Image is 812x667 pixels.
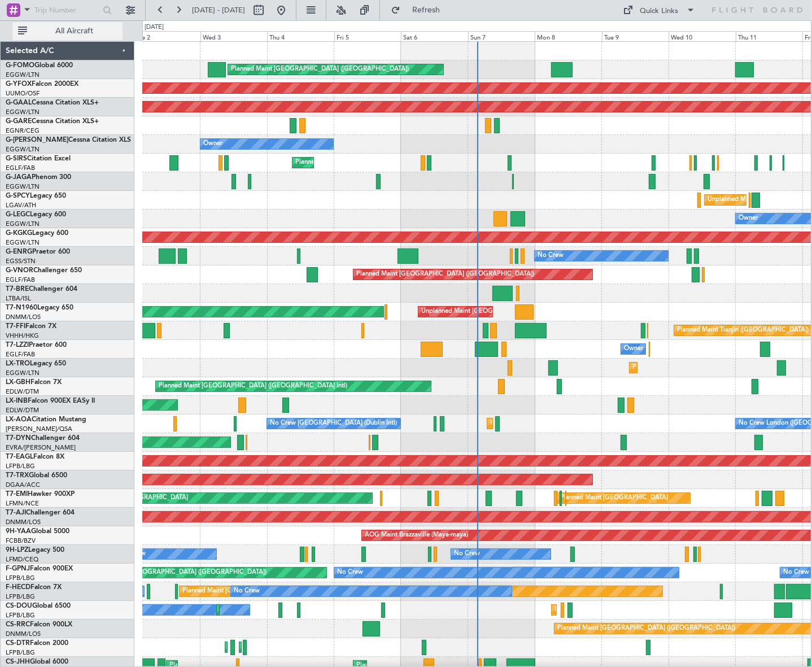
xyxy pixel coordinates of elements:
[6,99,32,106] span: G-GAAL
[421,303,607,320] div: Unplanned Maint [GEOGRAPHIC_DATA] ([GEOGRAPHIC_DATA])
[182,583,360,600] div: Planned Maint [GEOGRAPHIC_DATA] ([GEOGRAPHIC_DATA])
[6,659,30,665] span: CS-JHH
[6,481,40,489] a: DGAA/ACC
[6,630,41,638] a: DNMM/LOS
[365,527,468,544] div: AOG Maint Brazzaville (Maya-maya)
[6,249,32,255] span: G-ENRG
[6,592,35,601] a: LFPB/LBG
[6,211,66,218] a: G-LEGCLegacy 600
[6,350,35,359] a: EGLF/FAB
[6,509,26,516] span: T7-AJI
[6,193,30,199] span: G-SPCY
[6,137,131,143] a: G-[PERSON_NAME]Cessna Citation XLS
[6,518,41,526] a: DNMM/LOS
[6,491,28,498] span: T7-EMI
[490,415,668,432] div: Planned Maint [GEOGRAPHIC_DATA] ([GEOGRAPHIC_DATA])
[6,118,99,125] a: G-GARECessna Citation XLS+
[6,89,40,98] a: UUMO/OSF
[295,154,473,171] div: Planned Maint [GEOGRAPHIC_DATA] ([GEOGRAPHIC_DATA])
[6,220,40,228] a: EGGW/LTN
[6,164,35,172] a: EGLF/FAB
[6,323,56,330] a: T7-FFIFalcon 7X
[6,155,27,162] span: G-SIRS
[145,23,164,32] div: [DATE]
[6,145,40,154] a: EGGW/LTN
[468,31,535,41] div: Sun 7
[270,415,397,432] div: No Crew [GEOGRAPHIC_DATA] (Dublin Intl)
[669,31,736,41] div: Wed 10
[6,342,67,348] a: T7-LZZIPraetor 600
[12,22,123,40] button: All Aircraft
[6,108,40,116] a: EGGW/LTN
[632,359,706,376] div: Planned Maint Dusseldorf
[6,659,68,665] a: CS-JHHGlobal 6000
[739,210,758,227] div: Owner
[6,238,40,247] a: EGGW/LTN
[6,182,40,191] a: EGGW/LTN
[6,332,39,340] a: VHHH/HKG
[6,81,32,88] span: G-YFOX
[6,379,62,386] a: LX-GBHFalcon 7X
[6,528,69,535] a: 9H-YAAGlobal 5000
[560,490,668,507] div: Planned Maint [GEOGRAPHIC_DATA]
[6,360,30,367] span: LX-TRO
[602,31,669,41] div: Tue 9
[6,294,31,303] a: LTBA/ISL
[267,31,334,41] div: Thu 4
[557,620,735,637] div: Planned Maint [GEOGRAPHIC_DATA] ([GEOGRAPHIC_DATA])
[6,640,30,647] span: CS-DTR
[6,257,36,265] a: EGSS/STN
[6,155,71,162] a: G-SIRSCitation Excel
[6,99,99,106] a: G-GAALCessna Citation XLS+
[6,211,30,218] span: G-LEGC
[6,276,35,284] a: EGLF/FAB
[6,555,38,564] a: LFMD/CEQ
[6,547,64,553] a: 9H-LPZLegacy 500
[6,435,31,442] span: T7-DYN
[6,304,73,311] a: T7-N1960Legacy 650
[6,62,73,69] a: G-FOMOGlobal 6000
[454,546,480,563] div: No Crew
[6,323,25,330] span: T7-FFI
[6,472,67,479] a: T7-TRXGlobal 6500
[6,267,33,274] span: G-VNOR
[133,31,200,41] div: Tue 2
[618,1,701,19] button: Quick Links
[34,2,99,19] input: Trip Number
[6,574,35,582] a: LFPB/LBG
[624,341,643,358] div: Owner
[203,136,222,152] div: Owner
[6,174,71,181] a: G-JAGAPhenom 300
[6,201,36,210] a: LGAV/ATH
[386,1,453,19] button: Refresh
[6,193,66,199] a: G-SPCYLegacy 650
[6,416,32,423] span: LX-AOA
[6,462,35,470] a: LFPB/LBG
[6,611,35,620] a: LFPB/LBG
[6,443,76,452] a: EVRA/[PERSON_NAME]
[356,266,534,283] div: Planned Maint [GEOGRAPHIC_DATA] ([GEOGRAPHIC_DATA])
[6,398,28,404] span: LX-INB
[6,603,71,609] a: CS-DOUGlobal 6500
[640,6,679,17] div: Quick Links
[6,640,68,647] a: CS-DTRFalcon 2000
[6,425,72,433] a: [PERSON_NAME]/QSA
[231,61,409,78] div: Planned Maint [GEOGRAPHIC_DATA] ([GEOGRAPHIC_DATA])
[6,621,30,628] span: CS-RRC
[6,62,34,69] span: G-FOMO
[6,342,29,348] span: T7-LZZI
[6,648,35,657] a: LFPB/LBG
[6,509,75,516] a: T7-AJIChallenger 604
[6,174,32,181] span: G-JAGA
[403,6,450,14] span: Refresh
[6,584,62,591] a: F-HECDFalcon 7X
[401,31,468,41] div: Sat 6
[6,360,66,367] a: LX-TROLegacy 650
[6,249,70,255] a: G-ENRGPraetor 600
[6,528,31,535] span: 9H-YAA
[6,304,37,311] span: T7-N1960
[192,5,245,15] span: [DATE] - [DATE]
[6,286,29,293] span: T7-BRE
[337,564,363,581] div: No Crew
[6,369,40,377] a: EGGW/LTN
